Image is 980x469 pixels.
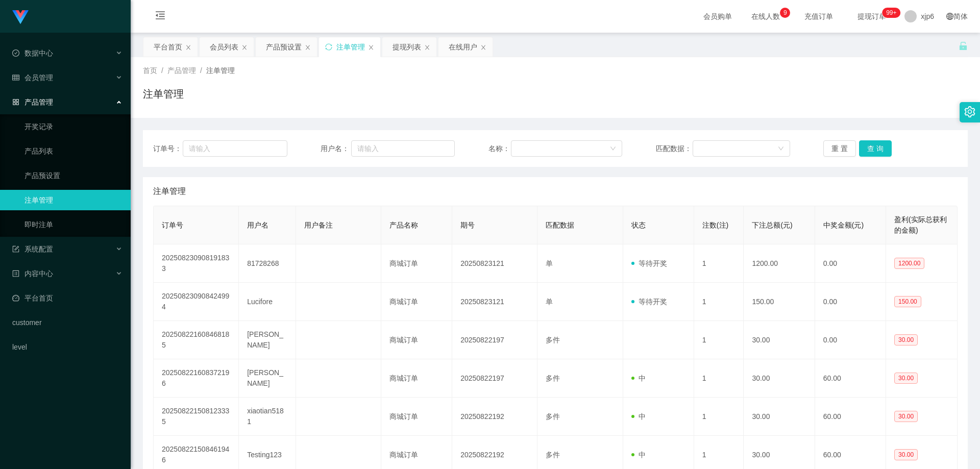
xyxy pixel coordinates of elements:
span: 中奖金额(元) [823,221,864,229]
span: 30.00 [894,373,918,384]
span: 下注总额(元) [752,221,792,229]
span: 产品名称 [389,221,418,229]
span: 多件 [546,412,560,421]
a: 产品预设置 [24,165,122,186]
td: 20250822197 [452,359,537,398]
td: 202508230908191833 [154,244,239,283]
td: 30.00 [744,359,815,398]
a: 产品列表 [24,141,122,161]
span: 产品管理 [12,98,53,106]
div: 产品预设置 [266,37,302,57]
span: 订单号 [162,221,183,229]
td: 1200.00 [744,244,815,283]
td: [PERSON_NAME] [239,359,296,398]
td: 0.00 [815,283,886,321]
span: 提现订单 [852,13,891,20]
span: 名称： [488,143,511,154]
span: 30.00 [894,411,918,422]
input: 请输入 [183,140,287,157]
span: 多件 [546,451,560,459]
h1: 注单管理 [143,86,184,102]
span: 30.00 [894,449,918,460]
i: 图标: table [12,74,19,81]
span: 充值订单 [799,13,838,20]
span: 期号 [460,221,475,229]
i: 图标: unlock [959,41,968,51]
td: 202508221608372196 [154,359,239,398]
a: customer [12,312,122,333]
i: 图标: setting [964,106,975,117]
td: Lucifore [239,283,296,321]
div: 注单管理 [336,37,365,57]
td: 商城订单 [381,283,452,321]
span: / [161,66,163,75]
i: 图标: global [946,13,953,20]
span: 在线人数 [746,13,785,20]
td: 1 [694,359,744,398]
td: 20250823121 [452,283,537,321]
div: 平台首页 [154,37,182,57]
span: 会员管理 [12,73,53,82]
td: 1 [694,321,744,359]
td: 0.00 [815,321,886,359]
span: 多件 [546,374,560,382]
td: 商城订单 [381,321,452,359]
td: 0.00 [815,244,886,283]
td: 150.00 [744,283,815,321]
div: 在线用户 [449,37,477,57]
span: 注单管理 [153,185,186,198]
span: 盈利(实际总获利的金额) [894,215,947,234]
td: 30.00 [744,398,815,436]
span: 产品管理 [167,66,196,75]
input: 请输入 [351,140,455,157]
img: logo.9652507e.png [12,10,29,24]
span: 单 [546,298,553,306]
i: 图标: close [305,44,311,51]
i: 图标: check-circle-o [12,50,19,57]
a: 即时注单 [24,214,122,235]
span: 1200.00 [894,258,924,269]
span: 中 [631,374,646,382]
td: 81728268 [239,244,296,283]
span: 注单管理 [206,66,235,75]
span: / [200,66,202,75]
span: 首页 [143,66,157,75]
span: 数据中心 [12,49,53,57]
td: 20250822197 [452,321,537,359]
i: 图标: down [778,145,784,153]
td: 60.00 [815,398,886,436]
span: 匹配数据： [656,143,693,154]
td: 202508221608468185 [154,321,239,359]
span: 用户名： [321,143,351,154]
a: level [12,337,122,357]
span: 状态 [631,221,646,229]
a: 图标: dashboard平台首页 [12,288,122,308]
sup: 9 [780,8,790,18]
span: 中 [631,412,646,421]
i: 图标: form [12,245,19,253]
i: 图标: close [368,44,374,51]
i: 图标: down [610,145,616,153]
td: 1 [694,283,744,321]
span: 多件 [546,336,560,344]
td: 202508230908424994 [154,283,239,321]
i: 图标: appstore-o [12,98,19,106]
div: 会员列表 [210,37,238,57]
a: 开奖记录 [24,116,122,137]
i: 图标: sync [325,43,332,51]
td: 20250823121 [452,244,537,283]
td: 202508221508123335 [154,398,239,436]
sup: 166 [882,8,900,18]
i: 图标: profile [12,270,19,277]
td: [PERSON_NAME] [239,321,296,359]
td: 商城订单 [381,398,452,436]
span: 匹配数据 [546,221,574,229]
td: 60.00 [815,359,886,398]
button: 重 置 [823,140,856,157]
td: 30.00 [744,321,815,359]
td: 1 [694,398,744,436]
span: 用户名 [247,221,268,229]
i: 图标: close [185,44,191,51]
span: 单 [546,259,553,267]
span: 150.00 [894,296,921,307]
